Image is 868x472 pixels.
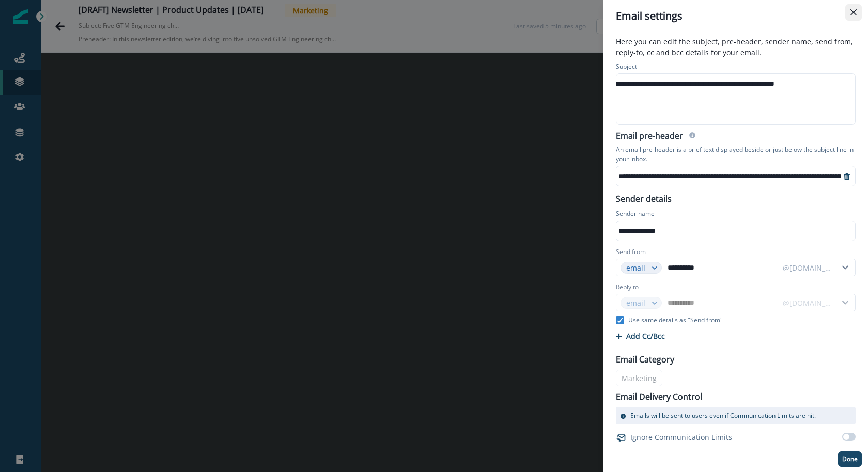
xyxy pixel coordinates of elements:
[838,451,862,467] button: Done
[626,262,647,273] div: email
[616,131,683,143] h2: Email pre-header
[783,262,832,273] div: @[DOMAIN_NAME]
[610,36,862,60] p: Here you can edit the subject, pre-header, sender name, send from, reply-to, cc and bcc details f...
[630,411,816,420] p: Emails will be sent to users even if Communication Limits are hit.
[616,331,665,341] button: Add Cc/Bcc
[628,316,723,325] p: Use same details as "Send from"
[616,282,639,292] label: Reply to
[616,247,646,257] label: Send from
[842,455,858,463] p: Done
[610,191,678,205] p: Sender details
[843,172,851,181] svg: remove-preheader
[616,353,674,366] p: Email Category
[616,8,856,24] div: Email settings
[616,390,702,403] p: Email Delivery Control
[630,432,732,443] p: Ignore Communication Limits
[616,62,637,73] p: Subject
[845,4,862,21] button: Close
[616,209,655,221] p: Sender name
[616,143,856,166] p: An email pre-header is a brief text displayed beside or just below the subject line in your inbox.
